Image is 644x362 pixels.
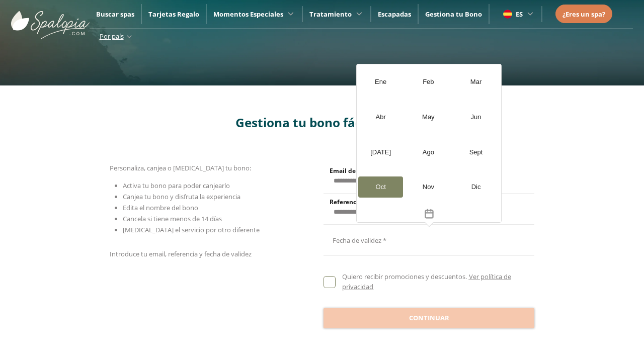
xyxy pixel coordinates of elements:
a: Escapadas [378,10,411,19]
div: May [406,107,451,128]
span: Edita el nombre del bono [123,203,198,212]
span: Activa tu bono para poder canjearlo [123,181,230,190]
img: ImgLogoSpalopia.BvClDcEz.svg [11,1,90,39]
a: Gestiona tu Bono [425,10,482,19]
button: Continuar [324,308,534,328]
span: Canjea tu bono y disfruta la experiencia [123,192,240,201]
a: ¿Eres un spa? [562,9,605,20]
div: Ene [358,71,403,93]
span: Personaliza, canjea o [MEDICAL_DATA] tu bono: [110,163,251,172]
a: Ver política de privacidad [342,272,511,291]
span: Por país [100,32,124,41]
button: Toggle overlay [357,205,501,222]
div: Jun [454,107,499,128]
span: Introduce tu email, referencia y fecha de validez [110,249,252,258]
div: Mar [454,71,499,93]
span: Cancela si tiene menos de 14 días [123,214,222,223]
span: Quiero recibir promociones y descuentos. [342,272,467,281]
span: Gestiona tu bono fácilmente [235,114,409,131]
div: Abr [358,107,403,128]
div: Dic [454,176,499,198]
span: Continuar [409,313,449,323]
a: Tarjetas Regalo [148,10,199,19]
div: Oct [358,176,403,198]
span: [MEDICAL_DATA] el servicio por otro diferente [123,225,260,234]
div: Feb [406,71,451,93]
div: [DATE] [358,142,403,163]
div: Ago [406,142,451,163]
div: Sept [454,142,499,163]
a: Buscar spas [96,10,134,19]
span: ¿Eres un spa? [562,10,605,19]
div: Nov [406,176,451,198]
